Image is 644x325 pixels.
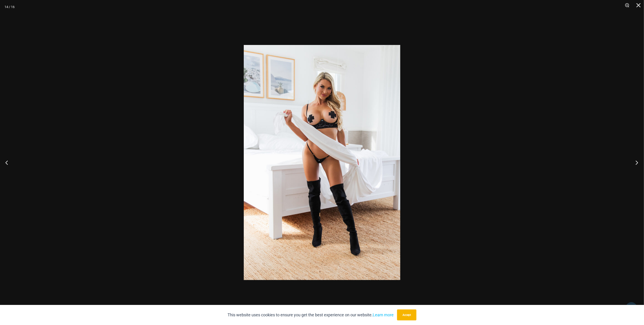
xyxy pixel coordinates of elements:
[397,309,416,320] button: Accept
[228,312,394,318] p: This website uses cookies to ensure you get the best experience on our website.
[373,312,394,317] a: Learn more
[627,151,644,174] button: Next
[244,45,400,280] img: Nights Fall Silver Leopard 1036 Bra 6516 Micro 08
[5,3,15,10] div: 14 / 16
